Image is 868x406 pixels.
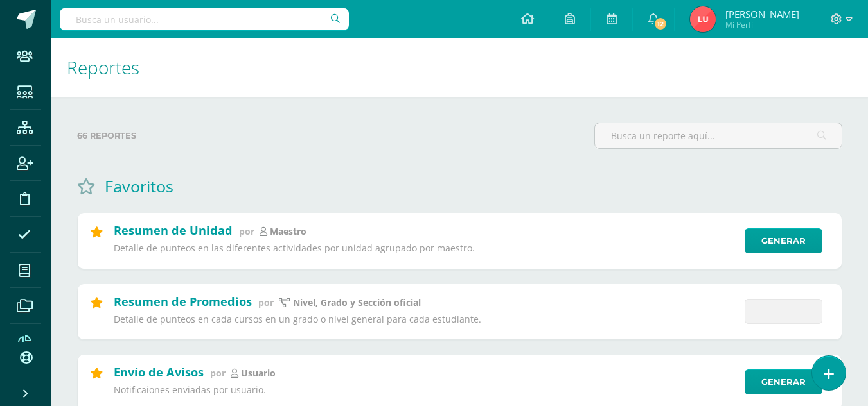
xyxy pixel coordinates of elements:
[745,299,822,324] a: Generar
[60,8,349,30] input: Busca un usuario...
[745,369,822,394] a: Generar
[114,242,736,254] p: Detalle de punteos en las diferentes actividades por unidad agrupado por maestro.
[241,368,276,379] p: Usuario
[293,297,421,309] p: Nivel, Grado y Sección oficial
[114,384,736,396] p: Notificaiones enviadas por usuario.
[653,17,668,31] span: 12
[67,55,139,80] span: Reportes
[745,228,822,253] a: Generar
[725,19,799,30] span: Mi Perfil
[595,123,842,148] input: Busca un reporte aquí...
[725,8,799,21] span: [PERSON_NAME]
[258,296,274,309] span: por
[105,175,173,197] h1: Favoritos
[114,294,252,309] h2: Resumen de Promedios
[114,223,233,238] h2: Resumen de Unidad
[114,364,204,380] h2: Envío de Avisos
[114,314,736,325] p: Detalle de punteos en cada cursos en un grado o nivel general para cada estudiante.
[239,225,254,237] span: por
[210,367,226,379] span: por
[690,6,716,32] img: 03792e645350889b08b5c28c38483454.png
[270,226,306,237] p: maestro
[77,123,584,149] label: 66 reportes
